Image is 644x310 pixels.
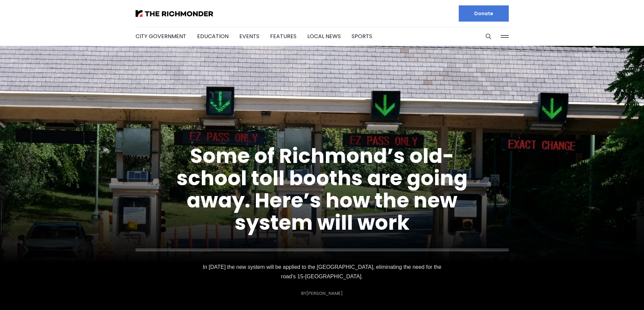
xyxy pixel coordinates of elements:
a: Education [197,32,229,40]
p: In [DATE] the new system will be applied to the [GEOGRAPHIC_DATA], eliminating the need for the r... [202,262,443,281]
button: Search this site [483,31,494,41]
a: Donate [459,5,509,22]
a: Events [239,32,259,40]
div: By [301,291,343,296]
a: Local News [307,32,341,40]
a: Sports [352,32,372,40]
a: City Government [136,32,186,40]
iframe: portal-trigger [475,277,644,310]
a: [PERSON_NAME] [306,290,343,297]
a: Features [270,32,296,40]
img: The Richmonder [136,10,213,17]
a: Some of Richmond’s old-school toll booths are going away. Here’s how the new system will work [176,142,468,237]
